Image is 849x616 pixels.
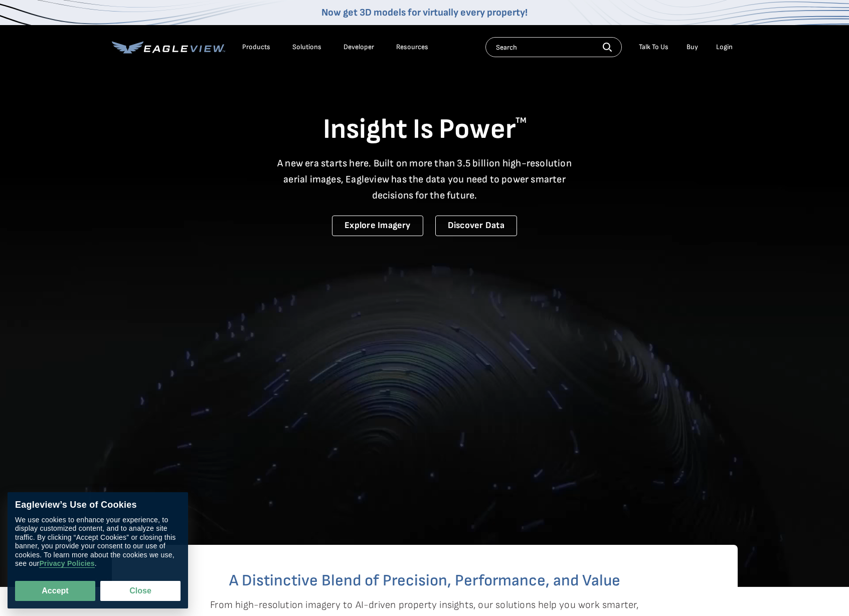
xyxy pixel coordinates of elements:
a: Discover Data [435,216,517,236]
div: Resources [396,43,428,52]
button: Close [100,581,181,601]
p: A new era starts here. Built on more than 3.5 billion high-resolution aerial images, Eagleview ha... [271,155,578,203]
a: Buy [687,43,698,52]
a: Privacy Policies [39,560,94,568]
input: Search [485,37,622,57]
button: Accept [15,581,95,601]
a: Explore Imagery [332,216,423,236]
h2: A Distinctive Blend of Precision, Performance, and Value [152,573,698,589]
div: Login [716,43,733,52]
div: We use cookies to enhance your experience, to display customized content, and to analyze site tra... [15,516,181,568]
a: Now get 3D models for virtually every property! [321,7,528,19]
div: Talk To Us [639,43,668,52]
div: Eagleview’s Use of Cookies [15,500,181,511]
div: Solutions [292,43,321,52]
sup: TM [516,116,527,125]
a: Developer [344,43,374,52]
div: Products [242,43,270,52]
h1: Insight Is Power [112,112,738,147]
